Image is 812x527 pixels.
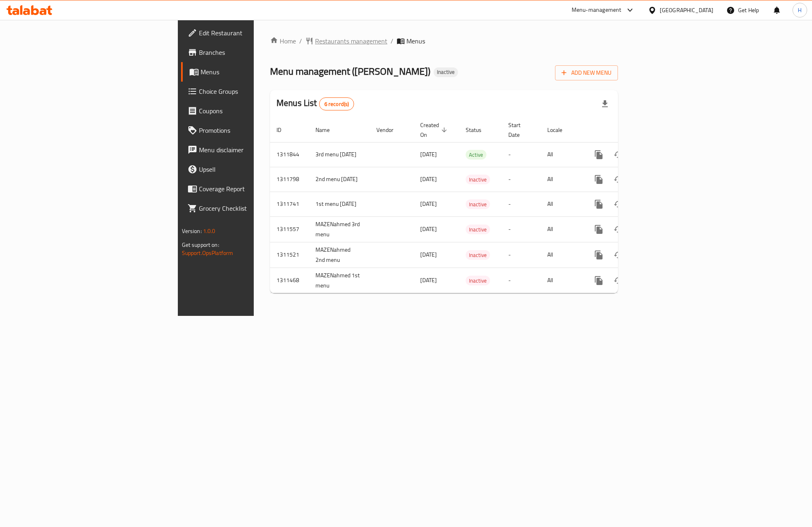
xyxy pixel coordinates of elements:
[541,167,583,192] td: All
[181,179,313,199] a: Coverage Report
[466,150,486,160] div: Active
[609,194,628,214] button: Change Status
[181,160,313,179] a: Upsell
[541,192,583,216] td: All
[309,142,370,167] td: 3rd menu [DATE]
[660,6,713,15] div: [GEOGRAPHIC_DATA]
[589,245,609,265] button: more
[199,145,307,155] span: Menu disclaimer
[199,184,307,194] span: Coverage Report
[305,36,387,46] a: Restaurants management
[502,242,541,268] td: -
[466,125,492,135] span: Status
[406,36,425,46] span: Menus
[589,170,609,189] button: more
[466,276,490,285] span: Inactive
[798,6,801,15] span: H
[502,167,541,192] td: -
[466,200,490,209] span: Inactive
[466,175,490,184] div: Inactive
[315,125,340,135] span: Name
[466,150,486,160] span: Active
[181,199,313,218] a: Grocery Checklist
[466,276,490,285] div: Inactive
[589,145,609,164] button: more
[609,145,628,164] button: Change Status
[589,194,609,214] button: more
[466,251,490,260] span: Inactive
[309,242,370,268] td: MAZENahmed 2nd menu
[572,5,622,15] div: Menu-management
[203,226,216,236] span: 1.0.0
[466,250,490,260] div: Inactive
[609,271,628,290] button: Change Status
[199,164,307,174] span: Upsell
[182,240,219,250] span: Get support on:
[182,226,202,236] span: Version:
[589,271,609,290] button: more
[201,67,307,77] span: Menus
[199,203,307,213] span: Grocery Checklist
[181,23,313,43] a: Edit Restaurant
[270,36,618,46] nav: breadcrumb
[434,67,458,77] div: Inactive
[555,65,618,80] button: Add New Menu
[561,68,611,78] span: Add New Menu
[276,125,292,135] span: ID
[420,174,437,184] span: [DATE]
[181,82,313,101] a: Choice Groups
[502,216,541,242] td: -
[199,28,307,38] span: Edit Restaurant
[270,62,430,80] span: Menu management ( [PERSON_NAME] )
[508,120,531,140] span: Start Date
[181,43,313,62] a: Branches
[181,140,313,160] a: Menu disclaimer
[420,249,437,260] span: [DATE]
[434,69,458,76] span: Inactive
[502,268,541,293] td: -
[420,199,437,209] span: [DATE]
[589,220,609,239] button: more
[502,192,541,216] td: -
[502,142,541,167] td: -
[466,175,490,184] span: Inactive
[309,192,370,216] td: 1st menu [DATE]
[376,125,404,135] span: Vendor
[182,248,233,258] a: Support.OpsPlatform
[466,225,490,234] div: Inactive
[199,125,307,135] span: Promotions
[541,242,583,268] td: All
[181,62,313,82] a: Menus
[420,149,437,160] span: [DATE]
[315,36,387,46] span: Restaurants management
[595,94,615,114] div: Export file
[541,216,583,242] td: All
[609,170,628,189] button: Change Status
[309,216,370,242] td: MAZENahmed 3rd menu
[547,125,573,135] span: Locale
[309,268,370,293] td: MAZENahmed 1st menu
[420,120,449,140] span: Created On
[199,106,307,116] span: Coupons
[541,142,583,167] td: All
[199,86,307,96] span: Choice Groups
[420,275,437,285] span: [DATE]
[199,48,307,57] span: Branches
[320,100,354,108] span: 6 record(s)
[319,97,354,110] div: Total records count
[181,101,313,121] a: Coupons
[391,36,393,46] li: /
[181,121,313,140] a: Promotions
[309,167,370,192] td: 2nd menu [DATE]
[609,220,628,239] button: Change Status
[420,224,437,234] span: [DATE]
[609,245,628,265] button: Change Status
[270,118,674,294] table: enhanced table
[466,225,490,234] span: Inactive
[276,97,354,110] h2: Menus List
[583,118,674,143] th: Actions
[541,268,583,293] td: All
